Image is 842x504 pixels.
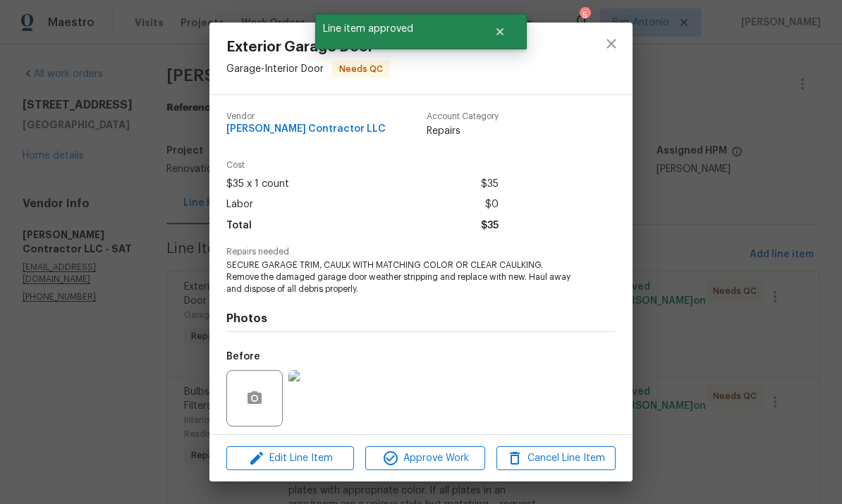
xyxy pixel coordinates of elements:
[580,8,590,23] div: 5
[226,112,386,121] span: Vendor
[226,64,324,74] span: Garage - Interior Door
[226,312,616,326] h4: Photos
[226,124,386,135] span: [PERSON_NAME] Contractor LLC
[481,216,499,236] span: $35
[226,174,289,195] span: $35 x 1 count
[496,446,616,471] button: Cancel Line Item
[226,161,499,170] span: Cost
[334,62,389,76] span: Needs QC
[226,352,260,362] h5: Before
[231,450,350,467] span: Edit Line Item
[365,446,484,471] button: Approve Work
[226,446,354,471] button: Edit Line Item
[315,14,477,44] span: Line item approved
[226,39,390,55] span: Exterior Garage Door
[481,174,499,195] span: $35
[226,195,253,215] span: Labor
[226,247,616,257] span: Repairs needed
[594,27,628,61] button: close
[427,112,499,121] span: Account Category
[427,124,499,138] span: Repairs
[501,450,611,467] span: Cancel Line Item
[485,195,499,215] span: $0
[370,450,480,467] span: Approve Work
[477,18,523,46] button: Close
[226,259,577,295] span: SECURE GARAGE TRIM, CAULK WITH MATCHING COLOR OR CLEAR CAULKING. Remove the damaged garage door w...
[226,216,252,236] span: Total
